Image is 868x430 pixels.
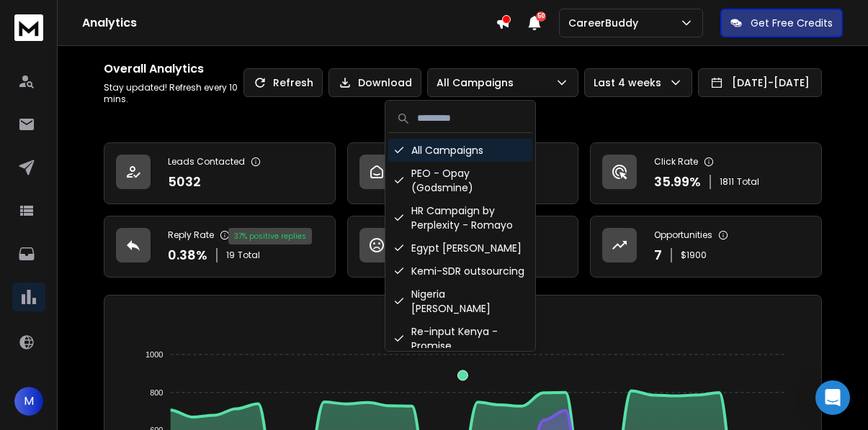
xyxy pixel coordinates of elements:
p: Download [358,76,412,90]
div: Re-input Kenya - Promise [388,320,532,357]
span: 50 [536,12,546,22]
h1: Analytics [82,14,496,32]
p: Opportunities [654,229,712,241]
div: Open Intercom Messenger [815,380,850,415]
span: 1811 [720,176,734,188]
div: HR Campaign by Perplexity - Romayo [388,199,532,237]
p: Last 4 weeks [594,76,667,90]
span: 19 [226,250,235,261]
div: PEO - Opay (Godsmine) [388,162,532,199]
p: 5032 [168,172,201,192]
h1: Overall Analytics [104,60,243,78]
img: logo [14,14,43,41]
div: Kemi-SDR outsourcing [388,260,532,283]
p: 35.99 % [654,172,701,192]
p: Leads Contacted [168,156,245,168]
p: Get Free Credits [751,16,833,30]
div: Nigeria [PERSON_NAME] [388,283,532,320]
p: All Campaigns [437,76,519,90]
p: Click Rate [654,156,698,168]
button: [DATE]-[DATE] [698,68,822,97]
span: Total [737,176,759,188]
div: All Campaigns [388,139,532,162]
span: M [14,387,43,416]
div: 37 % positive replies [228,228,312,244]
div: Egypt [PERSON_NAME] [388,237,532,260]
p: Reply Rate [168,229,214,241]
p: Stay updated! Refresh every 10 mins. [104,82,243,105]
p: 0.38 % [168,245,207,265]
p: 7 [654,245,662,265]
p: $ 1900 [681,250,707,261]
tspan: 1000 [146,350,163,359]
p: Refresh [273,76,313,90]
span: Total [238,250,260,261]
p: CareerBuddy [568,16,644,30]
tspan: 800 [150,388,163,397]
